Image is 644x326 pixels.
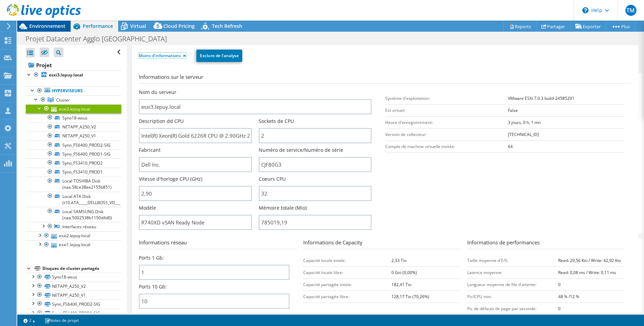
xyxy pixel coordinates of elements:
span: Virtual [130,23,146,29]
label: Fabricant [139,147,161,154]
b: 0 Gio (0,00%) [391,270,417,275]
b: 0 [558,306,561,312]
a: NETAPP_A250_V2 [26,123,121,132]
span: Environnement [29,23,65,29]
b: [TECHNICAL_ID] [508,132,539,137]
td: Pic/CPU min: [467,291,558,303]
a: Local SAMSUNG Disk (naa.5002538b1150d4d0) [26,207,121,222]
span: TM [625,5,636,16]
b: esxi3.lepuy.local [49,72,83,78]
a: esxi1.lepuy.local [26,240,121,249]
span: Cloud Pricing [163,23,195,29]
h3: Informations sur le serveur [139,73,632,84]
b: Read: 29,56 Kio / Write: 42,92 Kio [558,257,621,263]
td: Heure d'enregistrement: [385,116,508,128]
b: 2,33 Tio [391,257,407,263]
a: Plus [606,21,635,32]
label: Vitesse d'horloge CPU (GHz) [139,176,202,182]
span: Performance [83,23,113,29]
a: NETAPP_A250_V2 [26,282,121,291]
a: Syno_FS3410_PROD1 [26,168,121,177]
div: Disques de cluster partagés [42,264,121,273]
a: Hyperviseurs [26,86,121,95]
b: VMware ESXi 7.0.3 build-24585291 [508,95,574,101]
b: 3 jours, 0 h, 1 mn [508,119,541,125]
a: Syno18-wsus [26,113,121,122]
label: Ports 1 Gb: [139,254,164,261]
a: Partager [536,21,570,32]
a: Exporter [570,21,606,32]
label: Nom du serveur [139,89,176,96]
a: esxi2.lepuy.local [26,231,121,240]
a: Local ATA Disk (t10.ATA_____DELLBOSS_VD___ [26,192,121,207]
a: Syno_FS6400_PROD2-SIG [26,140,121,149]
td: Compte de machine virtuelle invitée: [385,140,508,153]
a: Notes de projet [40,316,84,325]
td: Pic de défauts de page par seconde: [467,303,558,315]
td: Taille moyenne d'E/S: [467,254,558,266]
svg: \n [582,7,589,13]
td: Version de collecteur: [385,128,508,140]
td: Longueur moyenne de file d'attente: [467,278,558,291]
b: 182,41 Tio [391,282,411,287]
h3: Informations réseau [139,239,296,249]
td: Latence moyenne: [467,266,558,278]
label: Ports 10 Gb: [139,283,167,290]
a: Syno_FS6400_PROD1-SIG [26,149,121,158]
h3: Informations de Capacity [303,239,461,249]
td: Système d'exploitation: [385,92,508,104]
b: 48 % /12 % [558,294,579,299]
a: Local TOSHIBA Disk (naa.58ce38ee2155b851) [26,177,121,192]
a: Reports [503,21,536,32]
a: NETAPP_A250_V1 [26,132,121,140]
a: Exclure de l'analyse [196,50,242,62]
h3: Informations de performances [467,239,625,249]
td: Capacité partagée libre: [303,291,391,303]
a: esxi3.lepuy.local [26,104,121,113]
a: Projet [26,60,121,71]
td: Capacité partagée totale: [303,278,391,291]
label: Modèle [139,204,156,211]
td: Capacité locale libre: [303,266,391,278]
a: Interfaces réseau [26,222,121,231]
b: 64 [508,144,513,149]
b: 0 [558,282,561,287]
td: Est virtuel: [385,104,508,116]
a: Cluster [26,95,121,104]
label: Sockets de CPU [259,118,294,125]
label: Mémoire totale (Mio) [259,204,307,211]
a: Syno18-wsus [26,273,121,282]
label: Numéro de service/Numéro de série [259,147,343,154]
label: Description dd CPU [139,118,184,125]
span: Tech Refresh [212,23,242,29]
a: Syno_FS3410_PROD2 [26,158,121,167]
b: False [508,107,518,113]
td: Capacité locale totale: [303,254,391,266]
a: Syno_FS6400_PROD1-SIG [26,309,121,318]
a: Moins d'informations [139,53,186,59]
a: Syno_FS6400_PROD2-SIG [26,299,121,308]
b: Read: 0,08 ms / Write: 0,11 ms [558,270,616,275]
span: Cluster [56,97,70,103]
h1: Projet Datacenter Agglo [GEOGRAPHIC_DATA] [22,35,177,43]
a: 2 [19,316,40,325]
a: esxi3.lepuy.local [26,71,121,80]
label: Ports 100 Mb: [139,312,171,319]
label: Coeurs CPU [259,176,286,182]
b: 128,17 Tio (70,26%) [391,294,429,299]
a: NETAPP_A250_V1 [26,291,121,299]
